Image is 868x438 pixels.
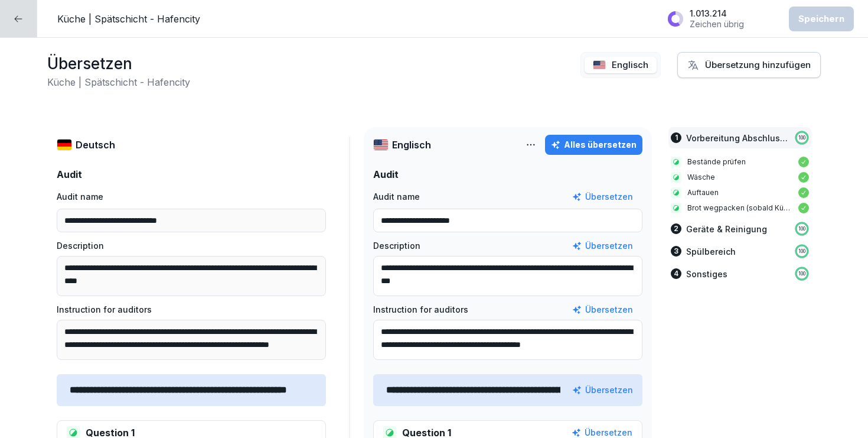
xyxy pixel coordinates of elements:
[671,132,681,143] div: 1
[798,270,805,277] p: 100
[798,248,805,255] p: 100
[373,190,420,203] p: Audit name
[76,138,115,152] p: Deutsch
[686,245,736,258] p: Spülbereich
[392,138,431,152] p: Englisch
[798,134,805,141] p: 100
[57,139,72,151] img: de.svg
[57,239,104,252] p: Description
[572,384,633,397] button: Übersetzen
[373,167,642,181] p: Audit
[572,190,633,203] button: Übersetzen
[686,268,727,280] p: Sonstiges
[687,157,792,167] p: Bestände prüfen
[57,190,103,203] p: Audit name
[612,59,648,72] p: Englisch
[671,223,681,234] div: 2
[687,203,792,213] p: Brot wegpacken (sobald Küche geschlossen)
[690,19,744,30] p: Zeichen übrig
[686,223,767,235] p: Geräte & Reinigung
[798,12,844,25] div: Speichern
[686,132,789,144] p: Vorbereitung Abschluss (noch im laufenden Betrieb erledigen)
[572,303,633,316] button: Übersetzen
[57,12,200,26] p: Küche | Spätschicht - Hafencity
[593,60,606,70] img: us.svg
[677,52,821,78] button: Übersetzung hinzufügen
[789,7,854,31] button: Speichern
[47,52,190,75] h1: Übersetzen
[373,303,468,316] p: Instruction for auditors
[572,239,633,252] button: Übersetzen
[661,4,778,34] button: 1.013.214Zeichen übrig
[545,135,642,155] button: Alles übersetzen
[671,268,681,279] div: 4
[373,239,420,252] p: Description
[687,172,792,183] p: Wäsche
[687,59,811,72] div: Übersetzung hinzufügen
[690,8,744,19] p: 1.013.214
[57,303,152,316] p: Instruction for auditors
[671,246,681,257] div: 3
[373,139,389,151] img: us.svg
[551,138,637,151] div: Alles übersetzen
[47,75,190,89] h2: Küche | Spätschicht - Hafencity
[687,187,792,198] p: Auftauen
[57,167,326,181] p: Audit
[798,225,805,232] p: 100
